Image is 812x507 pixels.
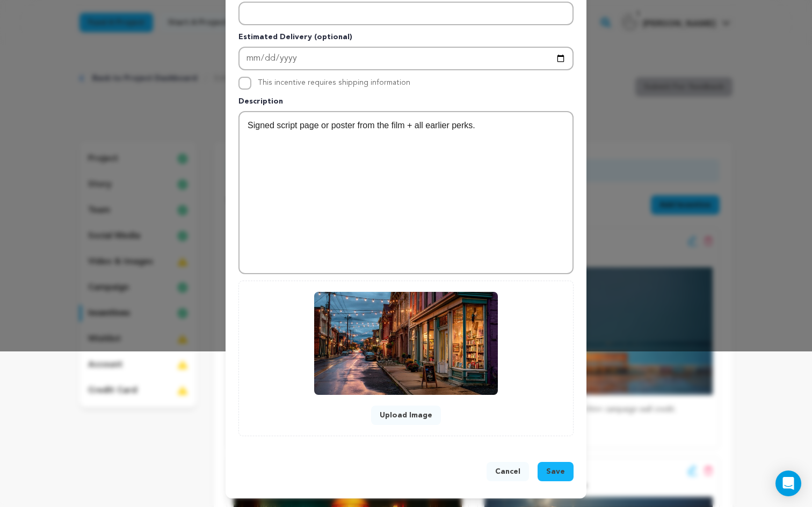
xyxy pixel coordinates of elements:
span: Save [546,466,565,477]
p: Estimated Delivery (optional) [238,32,574,47]
p: Description [238,96,574,111]
label: This incentive requires shipping information [258,79,410,86]
input: Enter number available [238,2,574,25]
div: Open Intercom Messenger [775,471,801,496]
button: Cancel [487,462,529,481]
button: Upload Image [371,406,441,425]
p: Signed script page or poster from the film + all earlier perks. [248,119,564,133]
button: Save [538,462,574,481]
input: Enter Estimated Delivery [238,47,574,70]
